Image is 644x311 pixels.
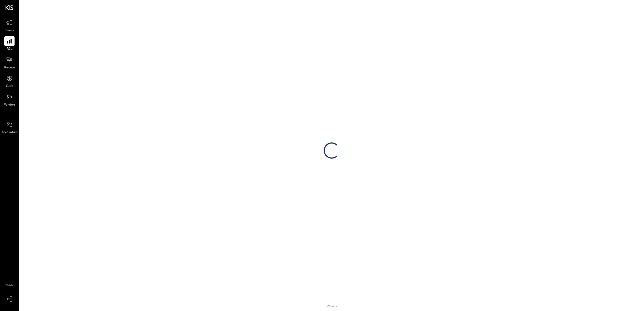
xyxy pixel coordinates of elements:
[327,304,337,308] div: v 4.32.3
[0,73,19,89] a: Cash
[0,36,19,52] a: P&L
[4,103,15,107] span: Vendors
[1,130,18,135] span: Accountant
[0,18,19,33] a: Queue
[0,92,19,107] a: Vendors
[6,47,13,52] span: P&L
[0,55,19,70] a: Balance
[0,119,19,135] a: Accountant
[5,28,15,33] span: Queue
[6,84,13,89] span: Cash
[4,65,15,70] span: Balance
